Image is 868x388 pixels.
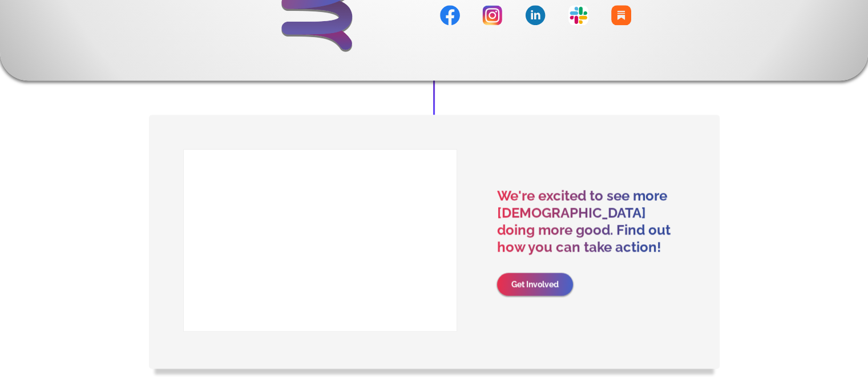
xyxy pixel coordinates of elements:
img: Playful Linkedin Icon [525,5,546,25]
div: We're excited to see more [DEMOGRAPHIC_DATA] doing more good. Find out how you can take action! [497,187,685,256]
img: Playful Facebook Icon [440,5,460,25]
a: Get Involved [497,273,573,296]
